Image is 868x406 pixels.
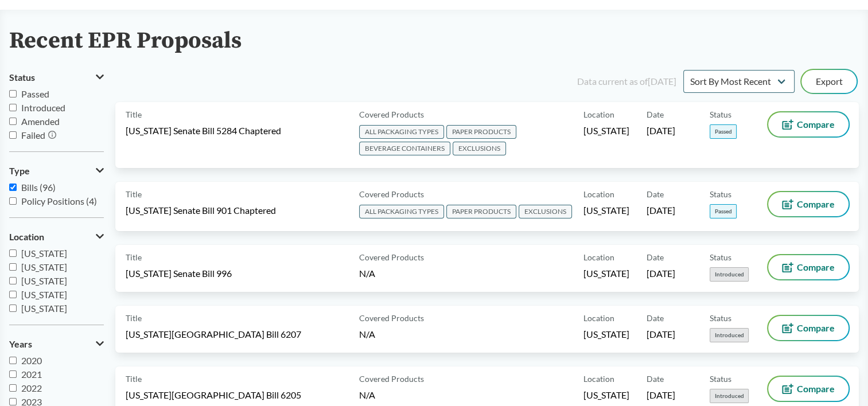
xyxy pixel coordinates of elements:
button: Compare [768,377,848,401]
span: Covered Products [359,312,424,324]
span: N/A [359,389,375,400]
span: Covered Products [359,251,424,263]
span: [US_STATE] [583,328,629,341]
span: 2022 [21,382,42,393]
input: Amended [9,118,17,125]
span: Covered Products [359,373,424,385]
span: 2020 [21,355,42,366]
span: Passed [710,124,737,139]
span: Location [583,251,614,263]
button: Years [9,334,104,354]
span: [US_STATE] [583,204,629,217]
input: Bills (96) [9,184,17,191]
span: Years [9,339,32,349]
span: Compare [797,200,835,209]
span: Date [647,373,664,385]
span: EXCLUSIONS [453,142,506,155]
input: 2023 [9,398,17,405]
span: Amended [21,116,60,127]
span: Failed [21,130,45,140]
span: Covered Products [359,188,424,200]
button: Type [9,161,104,181]
span: Compare [797,263,835,272]
div: Data current as of [DATE] [577,75,676,88]
span: [DATE] [647,204,675,217]
button: Compare [768,255,848,279]
span: Status [710,188,731,200]
span: Covered Products [359,108,424,120]
span: [DATE] [647,389,675,401]
button: Compare [768,316,848,340]
span: [US_STATE] [583,267,629,280]
span: [US_STATE] [21,248,67,259]
span: Status [710,108,731,120]
span: [US_STATE][GEOGRAPHIC_DATA] Bill 6205 [126,389,301,401]
span: N/A [359,268,375,279]
span: Introduced [710,328,749,342]
input: [US_STATE] [9,277,17,284]
span: N/A [359,329,375,339]
span: PAPER PRODUCTS [446,205,516,218]
span: Compare [797,323,835,333]
button: Location [9,227,104,247]
span: Compare [797,384,835,393]
span: Location [583,108,614,120]
span: [DATE] [647,267,675,280]
input: Passed [9,90,17,97]
input: 2022 [9,384,17,392]
span: [US_STATE][GEOGRAPHIC_DATA] Bill 6207 [126,328,301,341]
span: Date [647,251,664,263]
span: Date [647,188,664,200]
span: Status [710,312,731,324]
span: Type [9,166,30,176]
span: Location [583,373,614,385]
input: 2020 [9,357,17,364]
input: [US_STATE] [9,304,17,312]
button: Compare [768,112,848,136]
span: Passed [21,88,49,99]
span: Status [9,72,35,83]
input: [US_STATE] [9,291,17,298]
span: Date [647,312,664,324]
span: Title [126,251,142,263]
span: ALL PACKAGING TYPES [359,125,444,139]
span: Status [710,373,731,385]
button: Export [801,70,857,93]
span: ALL PACKAGING TYPES [359,205,444,218]
span: Date [647,108,664,120]
span: Introduced [710,267,749,282]
span: Introduced [710,389,749,403]
span: Location [583,188,614,200]
h2: Recent EPR Proposals [9,28,242,54]
span: [US_STATE] [21,303,67,314]
span: Title [126,188,142,200]
span: [US_STATE] [21,275,67,286]
input: [US_STATE] [9,263,17,271]
span: Location [583,312,614,324]
input: Policy Positions (4) [9,197,17,205]
span: Title [126,108,142,120]
span: Title [126,373,142,385]
span: BEVERAGE CONTAINERS [359,142,450,155]
span: EXCLUSIONS [519,205,572,218]
button: Compare [768,192,848,216]
span: [US_STATE] [21,289,67,300]
span: 2021 [21,369,42,380]
span: Compare [797,120,835,129]
span: [DATE] [647,328,675,341]
span: [US_STATE] [583,124,629,137]
span: [US_STATE] Senate Bill 996 [126,267,232,280]
span: Policy Positions (4) [21,196,97,206]
span: Status [710,251,731,263]
span: [US_STATE] Senate Bill 901 Chaptered [126,204,276,217]
span: [US_STATE] Senate Bill 5284 Chaptered [126,124,281,137]
input: Failed [9,131,17,139]
span: Title [126,312,142,324]
span: Introduced [21,102,65,113]
span: [US_STATE] [583,389,629,401]
span: Bills (96) [21,182,56,193]
button: Status [9,68,104,87]
span: [DATE] [647,124,675,137]
input: 2021 [9,370,17,378]
span: Passed [710,204,737,218]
